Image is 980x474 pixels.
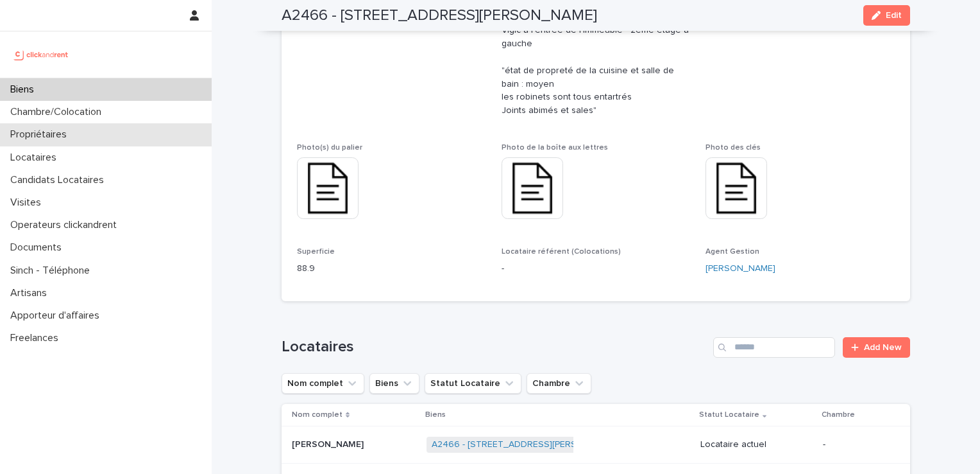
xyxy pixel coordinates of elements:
[713,337,835,358] input: Search
[5,106,112,118] p: Chambre/Colocation
[822,408,855,422] p: Chambre
[705,262,775,276] a: [PERSON_NAME]
[5,310,110,322] p: Apporteur d'affaires
[425,408,446,422] p: Biens
[5,265,100,277] p: Sinch - Téléphone
[432,439,622,450] a: A2466 - [STREET_ADDRESS][PERSON_NAME]
[282,426,910,464] tr: [PERSON_NAME][PERSON_NAME] A2466 - [STREET_ADDRESS][PERSON_NAME] Locataire actuel-
[864,343,902,352] span: Add New
[5,152,67,164] p: Locataires
[369,373,419,394] button: Biens
[297,144,362,152] span: Photo(s) du palier
[282,373,364,394] button: Nom complet
[297,262,486,276] p: 88.9
[5,241,72,254] p: Documents
[863,5,910,26] button: Edit
[5,332,69,344] p: Freelances
[502,262,691,276] p: -
[10,42,72,67] img: UCB0brd3T0yccxBKYDjQ
[282,338,708,356] h1: Locataires
[705,144,761,152] span: Photo des clés
[297,248,335,256] span: Superficie
[843,337,910,358] a: Add New
[527,373,591,394] button: Chambre
[5,287,57,299] p: Artisans
[886,11,902,20] span: Edit
[292,437,366,450] p: [PERSON_NAME]
[5,83,44,96] p: Biens
[5,174,114,186] p: Candidats Locataires
[699,408,759,422] p: Statut Locataire
[502,144,608,152] span: Photo de la boîte aux lettres
[5,128,77,141] p: Propriétaires
[5,197,51,209] p: Visites
[823,439,890,450] p: -
[5,219,127,231] p: Operateurs clickandrent
[502,248,621,256] span: Locataire référent (Colocations)
[282,6,597,25] h2: A2466 - [STREET_ADDRESS][PERSON_NAME]
[425,373,521,394] button: Statut Locataire
[700,439,813,450] p: Locataire actuel
[292,408,342,422] p: Nom complet
[705,248,759,256] span: Agent Gestion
